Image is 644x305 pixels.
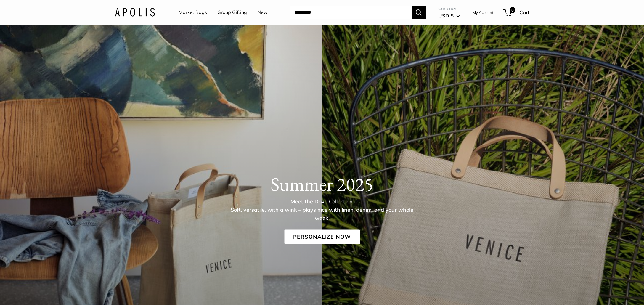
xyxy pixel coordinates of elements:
a: My Account [473,9,494,16]
a: Group Gifting [217,8,247,17]
span: USD $ [438,12,454,19]
p: Meet the Dove Collection: Soft, versatile, with a wink – plays nice with linen, denim, and your w... [226,197,418,222]
img: Apolis [115,8,155,17]
a: New [257,8,268,17]
span: Cart [519,9,529,15]
button: Search [412,6,426,19]
a: Market Bags [179,8,207,17]
span: 0 [509,7,515,13]
button: USD $ [438,11,460,20]
span: Currency [438,4,460,13]
a: Personalize Now [284,229,360,244]
h1: Summer 2025 [115,173,529,195]
a: 0 Cart [504,8,529,17]
input: Search... [290,6,412,19]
